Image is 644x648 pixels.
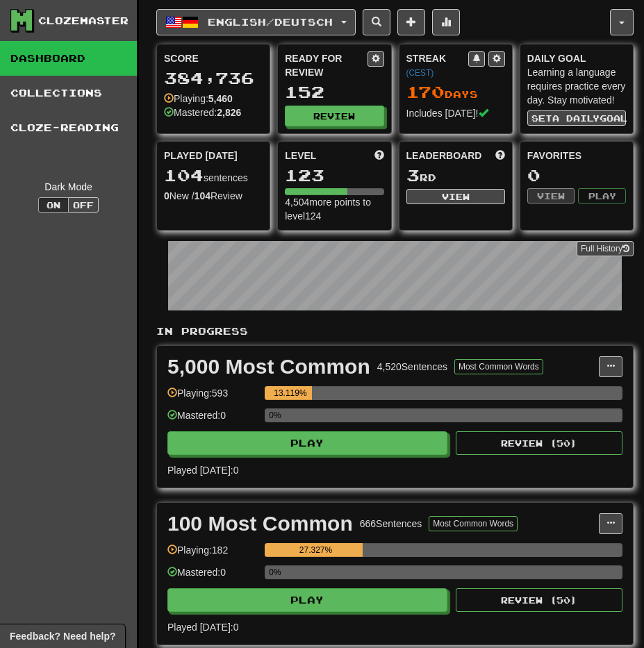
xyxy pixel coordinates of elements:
button: Review [285,106,383,126]
div: 384,736 [164,69,263,87]
div: New / Review [164,189,263,203]
button: Off [68,197,99,213]
button: Add sentence to collection [397,9,425,35]
div: 100 Most Common [167,513,353,534]
div: Learning a language requires practice every day. Stay motivated! [527,65,626,107]
span: Level [285,149,316,163]
span: Score more points to level up [374,149,384,163]
div: sentences [164,167,263,185]
strong: 104 [195,190,210,201]
span: 170 [406,82,445,101]
button: Play [578,188,626,203]
span: Played [DATE]: 0 [167,622,238,633]
div: Mastered: 0 [167,408,258,431]
div: Daily Goal [527,51,626,65]
span: a daily [552,113,600,123]
strong: 2,826 [217,107,241,118]
div: 123 [285,167,383,184]
div: Playing: 593 [167,386,258,409]
div: Day s [406,83,505,101]
button: Review (50) [456,431,622,455]
div: 4,504 more points to level 124 [285,195,383,223]
span: Played [DATE] [164,149,238,163]
div: Dark Mode [10,180,126,194]
span: This week in points, UTC [495,149,505,163]
div: Mastered: [164,106,241,119]
button: Most Common Words [454,359,543,374]
div: Clozemaster [38,14,129,28]
a: Full History [577,241,634,256]
span: Open feedback widget [10,629,115,643]
button: Review (50) [456,588,622,612]
div: Ready for Review [285,51,367,79]
span: Played [DATE]: 0 [167,465,238,476]
div: 0 [527,167,626,184]
button: Play [167,588,447,612]
div: Playing: 182 [167,543,258,566]
button: More stats [432,9,460,35]
div: 5,000 Most Common [167,356,370,377]
div: 152 [285,83,383,101]
p: In Progress [156,324,634,338]
strong: 5,460 [208,93,233,104]
button: English/Deutsch [156,9,356,35]
div: Playing: [164,92,233,106]
button: Most Common Words [429,516,518,531]
button: On [38,197,69,213]
div: Score [164,51,263,65]
div: Streak [406,51,468,79]
div: Favorites [527,149,626,163]
button: Play [167,431,447,455]
button: View [406,189,505,204]
span: 104 [164,165,204,185]
div: 27.327% [269,543,362,557]
div: Includes [DATE]! [406,106,505,120]
button: View [527,188,575,203]
button: Seta dailygoal [527,110,626,126]
span: English / Deutsch [208,16,333,28]
span: 3 [406,165,420,185]
strong: 0 [164,190,170,201]
button: Search sentences [363,9,390,35]
a: (CEST) [406,68,434,78]
div: 4,520 Sentences [377,360,447,374]
span: Leaderboard [406,149,482,163]
div: Mastered: 0 [167,565,258,588]
div: 666 Sentences [360,517,422,531]
div: 13.119% [269,386,311,400]
div: rd [406,167,505,185]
